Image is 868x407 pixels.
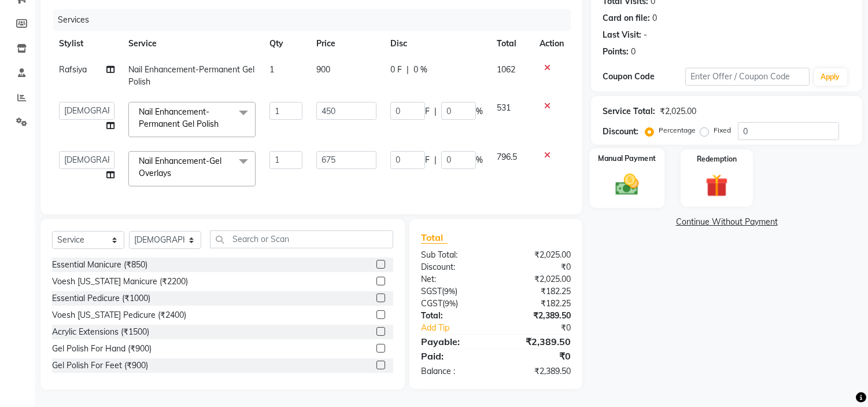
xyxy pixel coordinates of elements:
[52,276,188,288] div: Voesh [US_STATE] Manicure (₹2200)
[496,310,580,322] div: ₹2,389.50
[52,292,150,305] div: Essential Pedicure (₹1000)
[603,29,641,41] div: Last Visit:
[412,322,510,334] a: Add Tip
[496,298,580,310] div: ₹182.25
[121,31,263,57] th: Service
[660,105,696,118] div: ₹2,025.00
[383,31,490,57] th: Disc
[434,105,437,118] span: |
[52,360,148,372] div: Gel Polish For Feet (₹900)
[425,154,430,166] span: F
[496,365,580,377] div: ₹2,389.50
[497,102,511,113] span: 531
[52,343,152,355] div: Gel Polish For Hand (₹900)
[434,154,437,166] span: |
[52,326,149,338] div: Acrylic Extensions (₹1500)
[263,31,309,57] th: Qty
[412,298,496,310] div: ( )
[814,68,847,86] button: Apply
[412,310,496,322] div: Total:
[413,64,427,76] span: 0 %
[59,64,87,75] span: Rafsiya
[52,31,121,57] th: Stylist
[533,31,571,57] th: Action
[497,152,517,162] span: 796.5
[599,153,656,164] label: Manual Payment
[421,298,442,309] span: CGST
[631,46,636,58] div: 0
[699,171,735,200] img: _gift.svg
[476,105,483,118] span: %
[219,119,224,129] a: x
[412,365,496,377] div: Balance :
[593,216,860,228] a: Continue Without Payment
[603,46,629,58] div: Points:
[210,230,393,248] input: Search or Scan
[697,154,737,164] label: Redemption
[496,335,580,349] div: ₹2,389.50
[53,9,579,31] div: Services
[685,68,809,86] input: Enter Offer / Coupon Code
[496,249,580,261] div: ₹2,025.00
[407,64,409,76] span: |
[412,249,496,261] div: Sub Total:
[496,273,580,285] div: ₹2,025.00
[52,259,147,271] div: Essential Manicure (₹850)
[510,322,580,334] div: ₹0
[316,64,330,75] span: 900
[139,156,221,178] span: Nail Enhancement-Gel Overlays
[52,309,186,321] div: Voesh [US_STATE] Pedicure (₹2400)
[412,273,496,285] div: Net:
[390,64,402,76] span: 0 F
[496,285,580,298] div: ₹182.25
[476,154,483,166] span: %
[445,299,456,308] span: 9%
[412,335,496,349] div: Payable:
[603,71,685,83] div: Coupon Code
[496,261,580,273] div: ₹0
[139,107,219,129] span: Nail Enhancement-Permanent Gel Polish
[421,286,442,296] span: SGST
[608,171,647,199] img: _cash.svg
[497,64,515,75] span: 1062
[603,105,655,118] div: Service Total:
[659,125,696,135] label: Percentage
[412,261,496,273] div: Discount:
[714,125,731,135] label: Fixed
[496,349,580,363] div: ₹0
[171,168,176,178] a: x
[644,29,647,41] div: -
[444,287,455,296] span: 9%
[412,285,496,298] div: ( )
[309,31,383,57] th: Price
[425,105,430,118] span: F
[128,64,254,87] span: Nail Enhancement-Permanent Gel Polish
[269,64,274,75] span: 1
[603,12,650,24] div: Card on file:
[421,232,448,244] span: Total
[490,31,533,57] th: Total
[412,349,496,363] div: Paid:
[603,126,638,138] div: Discount:
[652,12,657,24] div: 0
